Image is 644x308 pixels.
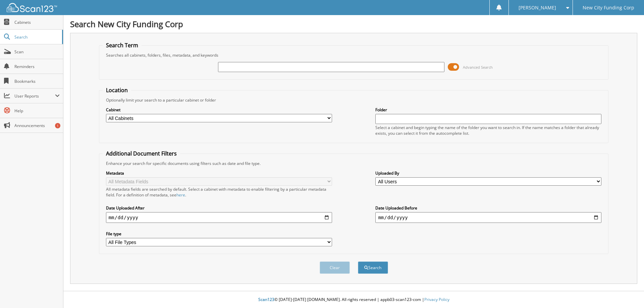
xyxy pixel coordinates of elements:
span: New City Funding Corp [583,6,634,10]
label: Metadata [106,170,332,176]
legend: Search Term [103,42,142,49]
div: Searches all cabinets, folders, files, metadata, and keywords [103,52,605,58]
input: end [375,212,601,223]
span: User Reports [14,93,55,99]
label: Cabinet [106,107,332,113]
label: Uploaded By [375,170,601,176]
span: Search [14,34,59,40]
h1: Search New City Funding Corp [70,18,637,29]
div: 1 [55,123,60,128]
div: Enhance your search for specific documents using filters such as date and file type. [103,161,605,166]
label: Folder [375,107,601,113]
label: File type [106,231,332,237]
button: Search [358,261,388,274]
a: Privacy Policy [424,297,449,302]
input: start [106,212,332,223]
span: [PERSON_NAME] [519,6,556,10]
div: Optionally limit your search to a particular cabinet or folder [103,97,605,103]
span: Scan [14,49,60,55]
div: All metadata fields are searched by default. Select a cabinet with metadata to enable filtering b... [106,186,332,198]
div: © [DATE]-[DATE] [DOMAIN_NAME]. All rights reserved | appb03-scan123-com | [63,292,644,308]
label: Date Uploaded Before [375,205,601,211]
span: Scan123 [258,297,274,302]
a: here [176,192,185,198]
label: Date Uploaded After [106,205,332,211]
span: Reminders [14,64,60,69]
span: Help [14,108,60,114]
img: scan123-logo-white.svg [7,3,57,12]
span: Cabinets [14,19,60,25]
legend: Location [103,86,131,94]
span: Bookmarks [14,78,60,84]
div: Select a cabinet and begin typing the name of the folder you want to search in. If the name match... [375,125,601,136]
span: Announcements [14,123,60,128]
button: Clear [320,261,350,274]
span: Advanced Search [463,65,493,70]
legend: Additional Document Filters [103,150,180,157]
